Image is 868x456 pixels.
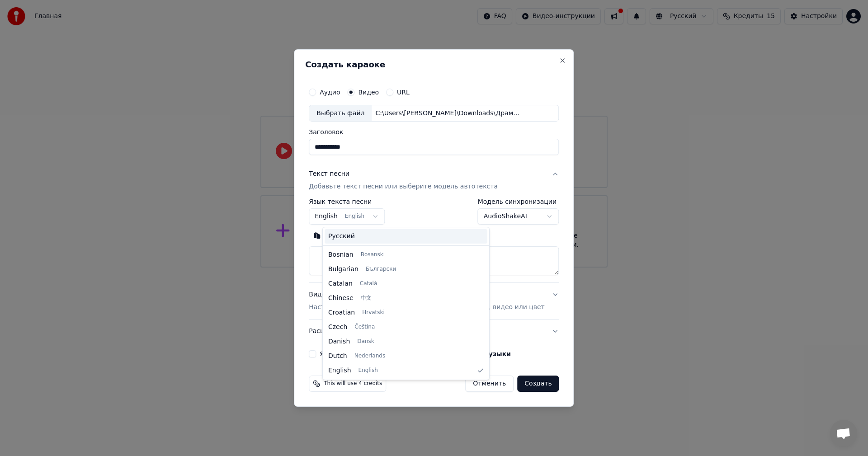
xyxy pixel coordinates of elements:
span: Nederlands [354,353,385,360]
span: Català [360,280,377,287]
span: Bosnian [328,250,354,259]
span: English [359,367,378,374]
span: English [328,366,351,375]
span: Български [366,266,396,273]
span: Danish [328,337,350,346]
span: Croatian [328,308,355,317]
span: Čeština [354,324,375,331]
span: Bosanski [361,251,385,259]
span: Hrvatski [362,309,385,316]
span: 中文 [361,295,372,302]
span: Dutch [328,352,347,361]
span: Dansk [357,338,374,345]
span: Русский [328,232,355,241]
span: Catalan [328,279,353,288]
span: Chinese [328,294,354,303]
span: Czech [328,323,347,332]
span: Bulgarian [328,265,359,274]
